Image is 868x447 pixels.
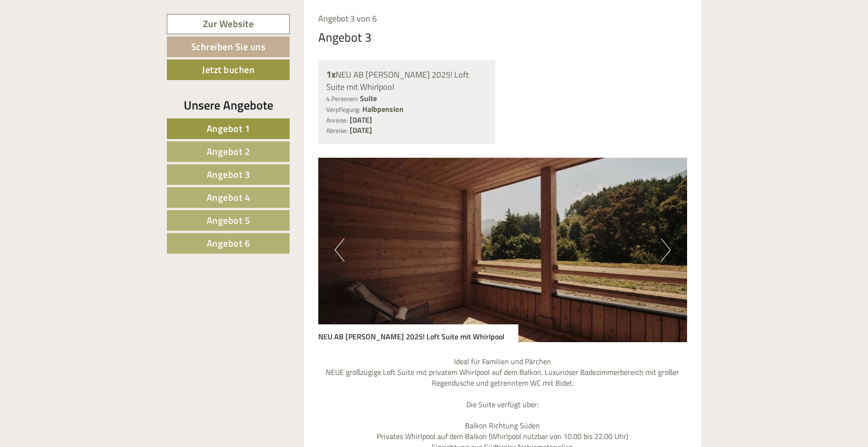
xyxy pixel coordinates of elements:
[318,324,518,342] div: NEU AB [PERSON_NAME] 2025! Loft Suite mit Whirlpool
[14,27,145,35] div: [GEOGRAPHIC_DATA]
[326,67,336,81] b: 1x
[350,114,372,125] b: [DATE]
[207,121,250,136] span: Angebot 1
[318,12,377,25] span: Angebot 3 von 6
[167,14,290,34] a: Zur Website
[7,25,150,54] div: Guten Tag, wie können wir Ihnen helfen?
[360,93,377,104] b: Suite
[207,213,250,227] span: Angebot 5
[326,105,360,114] small: Verpflegung:
[167,59,290,80] a: Jetzt buchen
[326,68,488,93] div: NEU AB [PERSON_NAME] 2025! Loft Suite mit Whirlpool
[207,167,250,182] span: Angebot 3
[350,125,372,136] b: [DATE]
[156,7,213,23] div: Donnerstag
[14,45,145,52] small: 11:36
[326,94,358,103] small: 4 Personen:
[207,144,250,159] span: Angebot 2
[326,116,348,125] small: Anreise:
[326,126,348,135] small: Abreise:
[167,96,290,114] div: Unsere Angebote
[207,190,250,205] span: Angebot 4
[318,158,688,342] img: image
[207,236,250,250] span: Angebot 6
[318,29,372,46] div: Angebot 3
[362,103,404,115] b: Halbpension
[661,238,671,262] button: Next
[167,37,290,57] a: Schreiben Sie uns
[309,242,369,263] button: Senden
[335,238,344,262] button: Previous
